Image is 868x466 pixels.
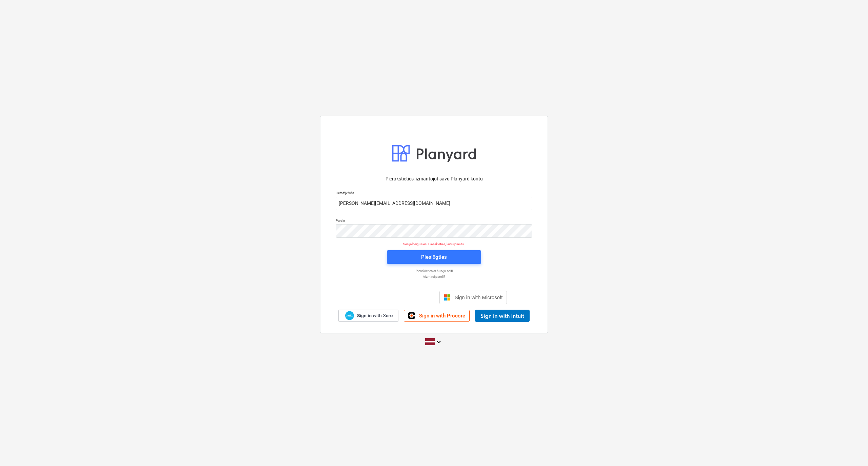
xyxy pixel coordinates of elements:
[444,294,451,301] img: Microsoft logo
[332,269,536,273] a: Piesakieties ar burvju saiti
[357,313,393,319] span: Sign in with Xero
[336,191,532,196] p: Lietotājvārds
[338,310,399,322] a: Sign in with Xero
[455,294,503,300] span: Sign in with Microsoft
[345,311,354,320] img: Xero logo
[336,218,532,224] p: Parole
[421,253,447,261] div: Pieslēgties
[358,290,437,305] iframe: Poga Pierakstīties ar Google kontu
[332,274,536,279] a: Aizmirsi paroli?
[834,433,868,466] iframe: Chat Widget
[404,310,470,322] a: Sign in with Procore
[332,242,536,246] p: Sesija beigusies. Piesakieties, lai turpinātu.
[336,175,532,182] p: Pierakstieties, izmantojot savu Planyard kontu
[336,197,532,210] input: Lietotājvārds
[419,313,465,319] span: Sign in with Procore
[387,250,481,264] button: Pieslēgties
[435,338,443,346] i: keyboard_arrow_down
